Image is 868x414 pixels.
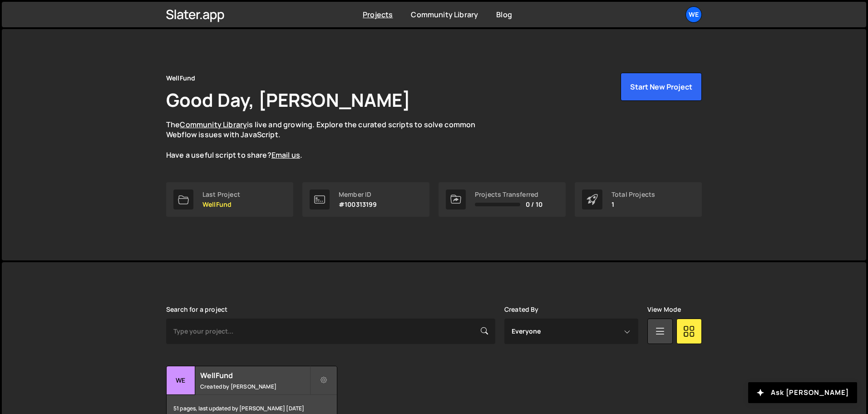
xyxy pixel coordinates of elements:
button: Ask [PERSON_NAME] [748,382,857,403]
input: Type your project... [166,319,495,344]
p: WellFund [202,201,240,208]
p: #100313199 [339,201,377,208]
a: Community Library [411,10,478,20]
a: We [686,6,702,23]
h1: Good Day, [PERSON_NAME] [166,87,410,112]
a: Last Project WellFund [166,182,293,217]
a: Projects [363,10,393,20]
label: Search for a project [166,306,227,313]
div: We [167,366,195,395]
div: Last Project [202,191,240,198]
span: 0 / 10 [526,201,542,208]
a: Blog [496,10,512,20]
div: Projects Transferred [475,191,542,198]
p: 1 [612,201,655,208]
div: WellFund [166,73,195,84]
div: Member ID [339,191,377,198]
button: Start New Project [621,73,702,101]
label: Created By [504,306,539,313]
p: The is live and growing. Explore the curated scripts to solve common Webflow issues with JavaScri... [166,120,493,160]
div: Total Projects [612,191,655,198]
small: Created by [PERSON_NAME] [200,383,310,390]
h2: WellFund [200,370,310,380]
a: Email us [271,150,300,160]
a: Community Library [180,120,247,130]
label: View Mode [647,306,681,313]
